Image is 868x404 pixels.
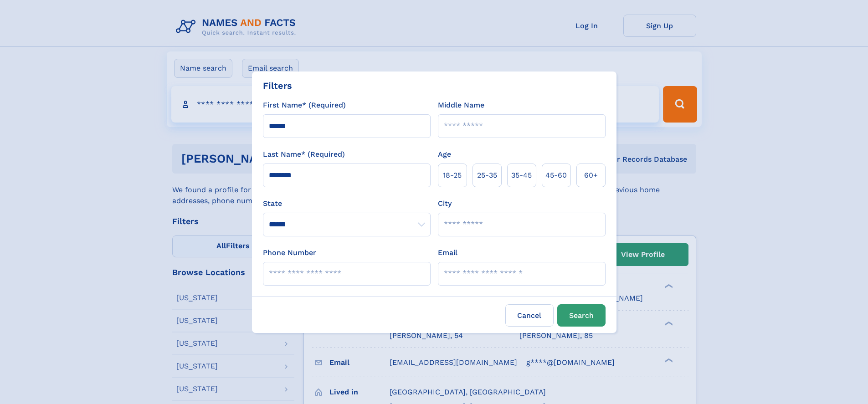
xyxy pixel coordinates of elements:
label: Last Name* (Required) [263,149,345,160]
label: Cancel [505,304,554,327]
label: Email [438,247,457,258]
span: 25‑35 [477,170,497,181]
label: Middle Name [438,100,484,111]
span: 60+ [584,170,598,181]
button: Search [557,304,606,327]
span: 18‑25 [443,170,462,181]
label: State [263,198,431,209]
label: Age [438,149,451,160]
label: Phone Number [263,247,316,258]
div: Filters [263,79,292,92]
label: First Name* (Required) [263,100,346,111]
span: 35‑45 [511,170,532,181]
label: City [438,198,452,209]
span: 45‑60 [545,170,567,181]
